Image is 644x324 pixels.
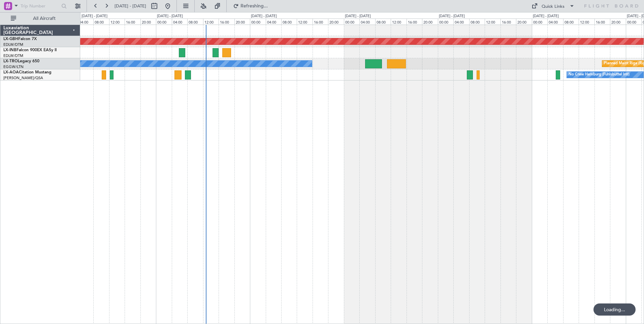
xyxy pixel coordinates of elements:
span: Refreshing... [240,4,268,8]
div: 04:00 [172,19,187,25]
div: [DATE] - [DATE] [345,13,371,19]
div: 20:00 [328,19,344,25]
div: 16:00 [594,19,610,25]
div: 00:00 [344,19,359,25]
a: EDLW/DTM [3,42,23,47]
div: 04:00 [547,19,563,25]
div: 04:00 [453,19,469,25]
a: LX-TROLegacy 650 [3,59,39,63]
span: All Aircraft [18,16,71,21]
button: Refreshing... [230,1,270,11]
div: 16:00 [313,19,328,25]
a: EDLW/DTM [3,53,23,58]
div: 08:00 [469,19,485,25]
input: Trip Number [21,1,59,11]
div: 20:00 [422,19,438,25]
span: [DATE] - [DATE] [115,3,146,9]
div: 12:00 [391,19,406,25]
div: 00:00 [438,19,453,25]
div: 00:00 [156,19,171,25]
div: No Crew Hamburg (Fuhlsbuttel Intl) [569,70,630,80]
span: LX-GBH [3,37,18,41]
div: 16:00 [219,19,234,25]
div: 20:00 [516,19,532,25]
div: 12:00 [485,19,500,25]
div: [DATE] - [DATE] [251,13,277,19]
div: Quick Links [542,3,565,10]
span: LX-INB [3,48,17,52]
a: LX-INBFalcon 900EX EASy II [3,48,57,52]
div: 20:00 [610,19,625,25]
button: All Aircraft [7,13,73,24]
div: 08:00 [281,19,297,25]
span: LX-TRO [3,59,18,63]
div: Loading... [593,303,636,316]
div: 04:00 [266,19,281,25]
div: 00:00 [250,19,265,25]
div: 16:00 [407,19,422,25]
button: Quick Links [528,1,578,11]
a: LX-GBHFalcon 7X [3,37,37,41]
div: 04:00 [78,19,93,25]
div: 00:00 [626,19,641,25]
div: 12:00 [297,19,312,25]
a: LX-AOACitation Mustang [3,70,52,74]
div: 12:00 [203,19,219,25]
a: [PERSON_NAME]/QSA [3,75,43,80]
div: 20:00 [140,19,156,25]
div: [DATE] - [DATE] [82,13,107,19]
div: 08:00 [375,19,391,25]
div: 08:00 [563,19,579,25]
div: 08:00 [187,19,203,25]
div: 00:00 [532,19,547,25]
div: 12:00 [579,19,594,25]
div: 04:00 [359,19,375,25]
div: [DATE] - [DATE] [439,13,465,19]
div: 12:00 [109,19,125,25]
div: 16:00 [125,19,140,25]
a: EGGW/LTN [3,64,24,69]
div: [DATE] - [DATE] [533,13,559,19]
div: 16:00 [501,19,516,25]
div: 20:00 [234,19,250,25]
div: [DATE] - [DATE] [157,13,183,19]
div: 08:00 [93,19,109,25]
span: LX-AOA [3,70,19,74]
